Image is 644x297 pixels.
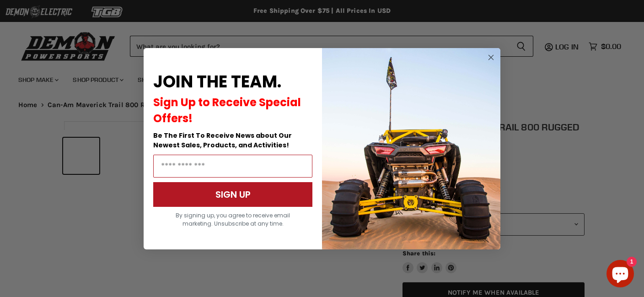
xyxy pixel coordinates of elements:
button: Close dialog [485,52,497,63]
span: JOIN THE TEAM. [153,70,281,93]
inbox-online-store-chat: Shopify online store chat [604,260,637,290]
img: a9095488-b6e7-41ba-879d-588abfab540b.jpeg [322,48,500,249]
span: By signing up, you agree to receive email marketing. Unsubscribe at any time. [176,211,290,227]
span: Be The First To Receive News about Our Newest Sales, Products, and Activities! [153,131,292,150]
span: Sign Up to Receive Special Offers! [153,95,301,126]
input: Email Address [153,155,312,178]
button: SIGN UP [153,182,312,207]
